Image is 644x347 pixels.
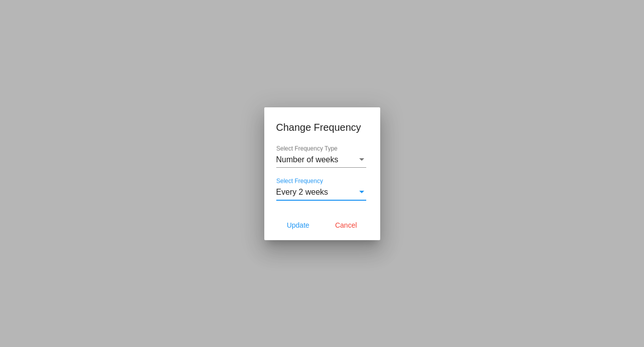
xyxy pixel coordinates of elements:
[276,119,368,135] h1: Change Frequency
[276,188,328,196] span: Every 2 weeks
[276,155,339,164] span: Number of weeks
[276,216,320,234] button: Update
[324,216,368,234] button: Cancel
[276,155,366,164] mat-select: Select Frequency Type
[287,221,309,229] span: Update
[335,221,357,229] span: Cancel
[276,188,366,197] mat-select: Select Frequency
